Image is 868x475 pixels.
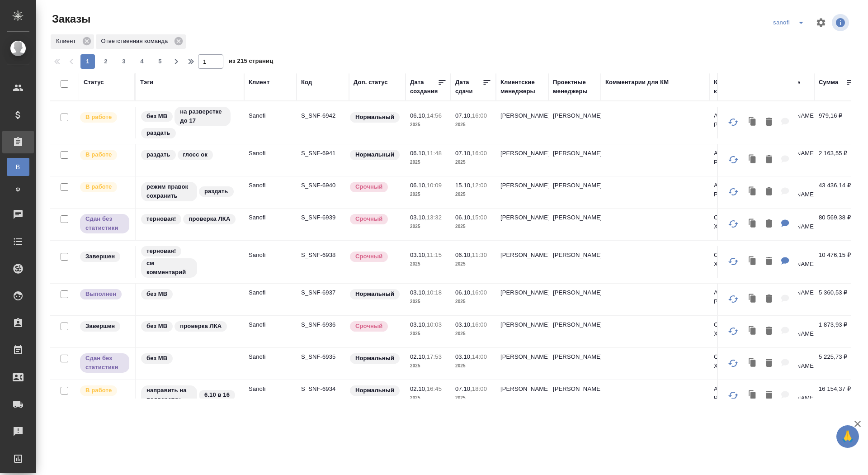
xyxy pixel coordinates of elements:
[714,78,757,96] div: Контрагент клиента
[140,352,240,365] div: без МВ
[722,385,744,406] button: Обновить
[85,113,112,122] p: В работе
[840,427,855,446] span: 🙏
[722,213,744,235] button: Обновить
[455,260,491,269] p: 2025
[249,149,292,158] p: Sanofi
[427,385,442,392] p: 16:45
[722,352,744,374] button: Обновить
[496,348,548,380] td: [PERSON_NAME]
[99,57,113,66] span: 2
[410,182,427,189] p: 06.10,
[79,288,130,300] div: Выставляет ПМ после сдачи и проведения начислений. Последний этап для ПМа
[744,354,761,373] button: Клонировать
[301,78,312,87] div: Код
[117,54,131,69] button: 3
[714,320,757,338] p: ООО "ОПЕЛЛА ХЕЛСКЕА"
[410,190,446,199] p: 2025
[7,180,29,199] a: Ф
[714,181,757,199] p: АО "Санофи Россия"
[714,288,757,306] p: АО "Санофи Россия"
[410,78,438,96] div: Дата создания
[714,149,757,167] p: АО "Санофи Россия"
[301,149,344,158] p: S_SNF-6941
[761,252,777,271] button: Удалить
[79,181,130,193] div: Выставляет ПМ после принятия заказа от КМа
[496,380,548,412] td: [PERSON_NAME]
[472,150,487,157] p: 16:00
[548,246,601,278] td: [PERSON_NAME]
[722,181,744,203] button: Обновить
[85,150,112,159] p: В работе
[229,56,273,69] span: из 215 страниц
[722,111,744,133] button: Обновить
[761,215,777,233] button: Удалить
[744,290,761,309] button: Клонировать
[714,352,757,370] p: ООО "ОПЕЛЛА ХЕЛСКЕА"
[714,213,757,231] p: ООО "ОПЕЛЛА ХЕЛСКЕА"
[146,214,176,223] p: терновая!
[79,251,130,263] div: Выставляет КМ при направлении счета или после выполнения всех работ/сдачи заказа клиенту. Окончат...
[96,34,186,49] div: Ответственная команда
[146,386,192,404] p: направить на подверстку
[836,425,859,448] button: 🙏
[410,158,446,167] p: 2025
[146,150,170,159] p: раздать
[146,112,167,121] p: без МВ
[427,321,442,328] p: 10:03
[135,57,149,66] span: 4
[51,34,94,49] div: Клиент
[117,57,131,66] span: 3
[249,288,292,297] p: Sanofi
[189,214,230,223] p: проверка ЛКА
[349,111,401,123] div: Статус по умолчанию для стандартных заказов
[140,106,240,139] div: без МВ, на разверстке до 17, раздать
[814,380,859,412] td: 16 154,37 ₽
[761,290,777,309] button: Удалить
[761,183,777,201] button: Удалить
[771,15,810,30] div: split button
[410,385,427,392] p: 02.10,
[153,54,167,69] button: 5
[249,111,292,120] p: Sanofi
[814,284,859,315] td: 5 360,53 ₽
[744,386,761,405] button: Клонировать
[85,322,115,331] p: Завершен
[410,260,446,269] p: 2025
[301,288,344,297] p: S_SNF-6937
[301,213,344,222] p: S_SNF-6939
[140,320,240,332] div: без МВ, проверка ЛКА
[301,385,344,394] p: S_SNF-6934
[146,182,192,200] p: режим правок сохранить
[455,297,491,306] p: 2025
[814,246,859,278] td: 10 476,15 ₽
[79,352,130,374] div: Выставляет ПМ, когда заказ сдан КМу, но начисления еще не проведены
[349,320,401,332] div: Выставляется автоматически, если на указанный объем услуг необходимо больше времени в стандартном...
[99,54,113,69] button: 2
[761,386,777,405] button: Удалить
[455,289,472,296] p: 06.10,
[79,111,130,123] div: Выставляет ПМ после принятия заказа от КМа
[146,128,170,138] p: раздать
[79,213,130,234] div: Выставляет ПМ, когда заказ сдан КМу, но начисления еще не проведены
[249,352,292,361] p: Sanofi
[427,182,442,189] p: 10:09
[249,78,269,87] div: Клиент
[761,113,777,132] button: Удалить
[79,149,130,161] div: Выставляет ПМ после принятия заказа от КМа
[722,149,744,171] button: Обновить
[349,149,401,161] div: Статус по умолчанию для стандартных заказов
[140,181,240,202] div: режим правок сохранить, раздать
[455,353,472,360] p: 03.10,
[455,150,472,157] p: 07.10,
[85,290,116,299] p: Выполнен
[814,176,859,208] td: 43 436,14 ₽
[496,107,548,138] td: [PERSON_NAME]
[249,320,292,329] p: Sanofi
[761,151,777,169] button: Удалить
[455,329,491,338] p: 2025
[455,252,472,258] p: 06.10,
[85,214,124,233] p: Сдан без статистики
[548,380,601,412] td: [PERSON_NAME]
[79,385,130,397] div: Выставляет ПМ после принятия заказа от КМа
